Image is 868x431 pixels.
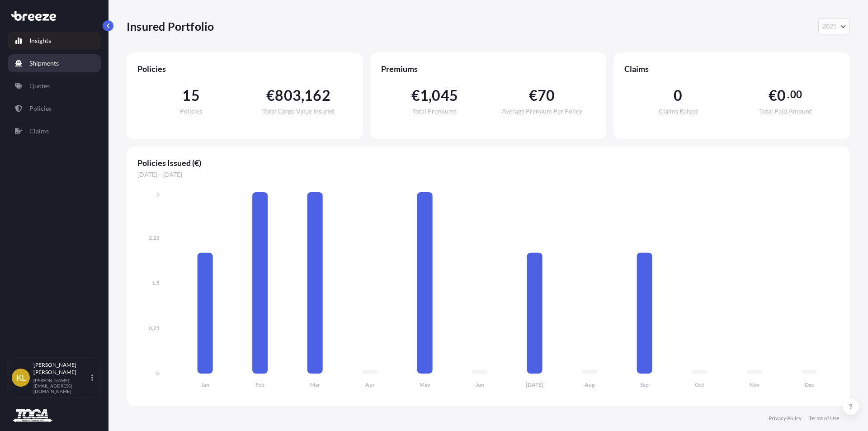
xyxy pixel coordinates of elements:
[156,191,160,198] tspan: 3
[420,381,430,388] tspan: May
[805,381,814,388] tspan: Dec
[381,63,596,74] span: Premiums
[149,325,160,332] tspan: 0.75
[769,415,802,422] a: Privacy Policy
[255,381,264,388] tspan: Feb
[33,378,90,394] p: [PERSON_NAME][EMAIL_ADDRESS][DOMAIN_NAME]
[8,122,101,140] a: Claims
[429,88,432,103] span: ,
[152,279,160,286] tspan: 1.5
[11,409,54,423] img: organization-logo
[411,88,420,103] span: €
[640,381,649,388] tspan: Sep
[502,108,582,114] span: Average Premium Per Policy
[29,104,52,113] p: Policies
[262,108,335,114] span: Total Cargo Value Insured
[750,381,760,388] tspan: Nov
[695,381,704,388] tspan: Oct
[8,77,101,95] a: Quotes
[304,88,330,103] span: 162
[33,361,90,376] p: [PERSON_NAME] [PERSON_NAME]
[476,381,484,388] tspan: Jun
[266,88,275,103] span: €
[201,381,209,388] tspan: Jan
[674,88,682,103] span: 0
[137,63,352,74] span: Policies
[29,81,50,90] p: Quotes
[529,88,538,103] span: €
[624,63,839,74] span: Claims
[137,170,839,179] span: [DATE] - [DATE]
[777,88,786,103] span: 0
[769,88,777,103] span: €
[29,127,49,136] p: Claims
[301,88,304,103] span: ,
[156,370,160,377] tspan: 0
[818,18,850,34] button: Year Selector
[538,88,555,103] span: 70
[29,59,59,68] p: Shipments
[526,381,543,388] tspan: [DATE]
[585,381,595,388] tspan: Aug
[29,36,51,45] p: Insights
[365,381,375,388] tspan: Apr
[180,108,202,114] span: Policies
[822,22,837,31] span: 2025
[310,381,320,388] tspan: Mar
[432,88,458,103] span: 045
[787,91,789,98] span: .
[809,415,839,422] a: Terms of Use
[659,108,698,114] span: Claims Raised
[182,88,199,103] span: 15
[275,88,301,103] span: 803
[149,234,160,241] tspan: 2.25
[412,108,457,114] span: Total Premiums
[127,19,214,33] p: Insured Portfolio
[8,32,101,50] a: Insights
[16,373,26,382] span: KL
[420,88,429,103] span: 1
[8,99,101,118] a: Policies
[790,91,802,98] span: 00
[137,157,839,168] span: Policies Issued (€)
[759,108,811,114] span: Total Paid Amount
[8,54,101,72] a: Shipments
